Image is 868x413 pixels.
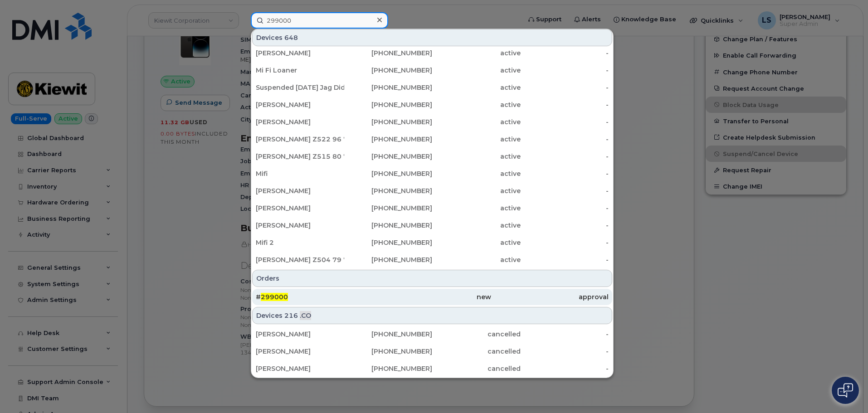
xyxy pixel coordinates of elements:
[373,292,491,301] div: new
[432,169,521,178] div: active
[521,330,609,339] div: -
[256,169,344,178] div: Mifi
[256,292,373,301] div: #
[432,49,521,58] div: active
[252,343,612,360] a: [PERSON_NAME][PHONE_NUMBER]cancelled-
[344,66,433,75] div: [PHONE_NUMBER]
[344,255,433,264] div: [PHONE_NUMBER]
[521,49,609,58] div: -
[344,186,433,195] div: [PHONE_NUMBER]
[252,326,612,342] a: [PERSON_NAME][PHONE_NUMBER]cancelled-
[432,221,521,230] div: active
[256,221,344,230] div: [PERSON_NAME]
[344,135,433,144] div: [PHONE_NUMBER]
[256,100,344,109] div: [PERSON_NAME]
[432,238,521,247] div: active
[252,114,612,130] a: [PERSON_NAME][PHONE_NUMBER]active-
[252,45,612,61] a: [PERSON_NAME][PHONE_NUMBER]active-
[252,252,612,268] a: [PERSON_NAME] Z504 79 7813[PHONE_NUMBER]active-
[432,83,521,92] div: active
[284,33,298,42] span: 648
[521,364,609,373] div: -
[521,347,609,356] div: -
[256,330,344,339] div: [PERSON_NAME]
[252,289,612,305] a: #299000newapproval
[251,12,388,29] input: Find something...
[432,135,521,144] div: active
[256,238,344,247] div: Mifi 2
[344,330,433,339] div: [PHONE_NUMBER]
[432,66,521,75] div: active
[491,292,609,301] div: approval
[432,186,521,195] div: active
[521,100,609,109] div: -
[256,49,344,58] div: [PERSON_NAME]
[344,364,433,373] div: [PHONE_NUMBER]
[344,100,433,109] div: [PHONE_NUMBER]
[432,255,521,264] div: active
[256,83,344,92] div: Suspended [DATE] Jag Did We Getback?
[344,49,433,58] div: [PHONE_NUMBER]
[838,383,853,398] img: Open chat
[344,347,433,356] div: [PHONE_NUMBER]
[521,255,609,264] div: -
[521,135,609,144] div: -
[252,29,612,46] div: Devices
[252,165,612,182] a: Mifi[PHONE_NUMBER]active-
[432,347,521,356] div: cancelled
[521,169,609,178] div: -
[261,293,288,301] span: 299000
[521,221,609,230] div: -
[344,238,433,247] div: [PHONE_NUMBER]
[252,79,612,96] a: Suspended [DATE] Jag Did We Getback?[PHONE_NUMBER]active-
[521,238,609,247] div: -
[521,117,609,126] div: -
[432,204,521,213] div: active
[521,83,609,92] div: -
[256,66,344,75] div: Mi Fi Loaner
[521,186,609,195] div: -
[252,307,612,324] div: Devices
[432,330,521,339] div: cancelled
[252,183,612,199] a: [PERSON_NAME][PHONE_NUMBER]active-
[252,217,612,233] a: [PERSON_NAME][PHONE_NUMBER]active-
[344,117,433,126] div: [PHONE_NUMBER]
[432,117,521,126] div: active
[252,200,612,216] a: [PERSON_NAME][PHONE_NUMBER]active-
[256,152,344,161] div: [PERSON_NAME] Z515 80 7530
[256,204,344,213] div: [PERSON_NAME]
[252,148,612,165] a: [PERSON_NAME] Z515 80 7530[PHONE_NUMBER]active-
[284,311,298,320] span: 216
[252,131,612,147] a: [PERSON_NAME] Z522 96 7306[PHONE_NUMBER]active-
[300,311,311,320] span: .CO
[256,135,344,144] div: [PERSON_NAME] Z522 96 7306
[256,347,344,356] div: [PERSON_NAME]
[256,364,344,373] div: [PERSON_NAME]
[344,204,433,213] div: [PHONE_NUMBER]
[344,221,433,230] div: [PHONE_NUMBER]
[344,83,433,92] div: [PHONE_NUMBER]
[252,360,612,377] a: [PERSON_NAME][PHONE_NUMBER]cancelled-
[432,100,521,109] div: active
[432,364,521,373] div: cancelled
[344,169,433,178] div: [PHONE_NUMBER]
[521,204,609,213] div: -
[256,186,344,195] div: [PERSON_NAME]
[521,66,609,75] div: -
[252,62,612,78] a: Mi Fi Loaner[PHONE_NUMBER]active-
[252,270,612,287] div: Orders
[252,234,612,251] a: Mifi 2[PHONE_NUMBER]active-
[344,152,433,161] div: [PHONE_NUMBER]
[432,152,521,161] div: active
[256,117,344,126] div: [PERSON_NAME]
[256,255,344,264] div: [PERSON_NAME] Z504 79 7813
[521,152,609,161] div: -
[252,97,612,113] a: [PERSON_NAME][PHONE_NUMBER]active-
